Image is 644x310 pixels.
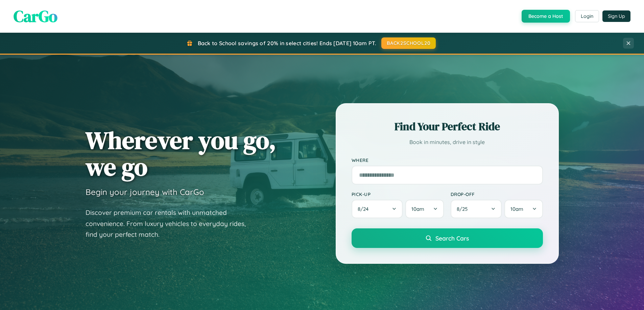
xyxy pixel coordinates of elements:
button: 10am [504,200,543,218]
button: 10am [405,200,444,218]
label: Pick-up [352,191,444,197]
span: CarGo [14,5,57,27]
h2: Find Your Perfect Ride [352,119,543,134]
button: Become a Host [522,10,570,23]
h3: Begin your journey with CarGo [86,187,204,197]
p: Discover premium car rentals with unmatched convenience. From luxury vehicles to everyday rides, ... [86,207,255,240]
button: Search Cars [352,228,543,248]
span: Back to School savings of 20% in select cities! Ends [DATE] 10am PT. [198,40,376,47]
label: Drop-off [451,191,543,197]
label: Where [352,157,543,163]
p: Book in minutes, drive in style [352,137,543,147]
span: Search Cars [435,234,469,242]
span: 10am [510,206,523,212]
span: 8 / 25 [457,206,471,212]
button: 8/25 [451,200,502,218]
button: 8/24 [352,200,403,218]
h1: Wherever you go, we go [86,127,276,180]
button: Login [575,10,599,22]
span: 10am [411,206,424,212]
button: Sign Up [602,10,630,22]
button: BACK2SCHOOL20 [381,37,436,49]
span: 8 / 24 [358,206,372,212]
